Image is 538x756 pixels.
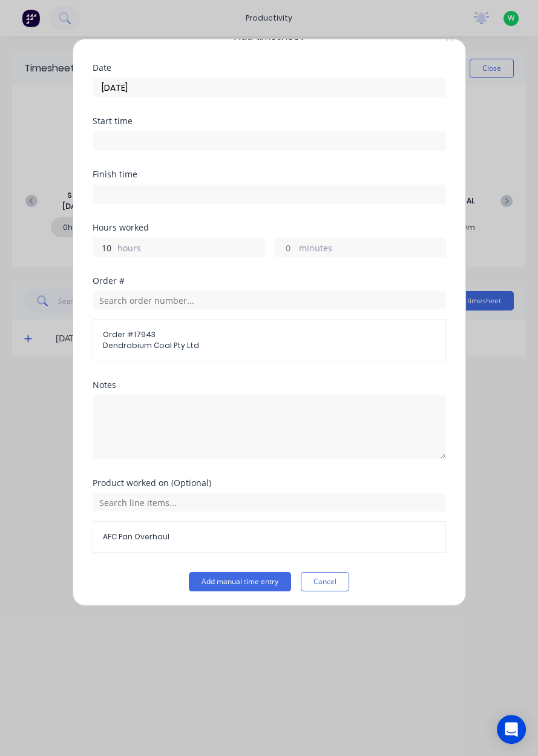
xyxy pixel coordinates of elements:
[103,340,436,351] span: Dendrobium Coal Pty Ltd
[93,223,446,232] div: Hours worked
[93,64,446,72] div: Date
[93,291,446,309] input: Search order number...
[117,242,264,257] label: hours
[497,715,526,744] div: Open Intercom Messenger
[93,238,114,257] input: 0
[93,117,446,125] div: Start time
[93,277,446,285] div: Order #
[93,493,446,511] input: Search line items...
[93,170,446,179] div: Finish time
[299,242,445,257] label: minutes
[93,381,446,389] div: Notes
[103,531,436,542] span: AFC Pan Overhaul
[189,572,291,591] button: Add manual time entry
[103,329,436,340] span: Order # 17943
[301,572,349,591] button: Cancel
[275,238,296,257] input: 0
[93,479,446,487] div: Product worked on (Optional)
